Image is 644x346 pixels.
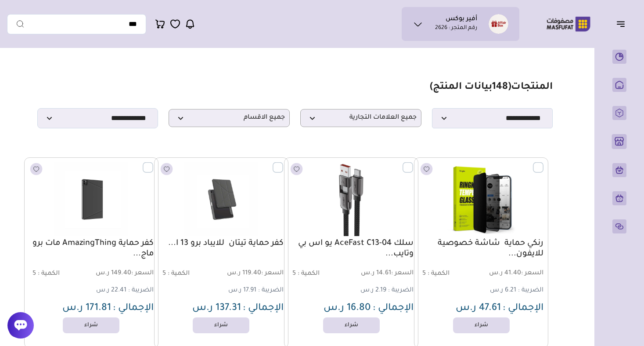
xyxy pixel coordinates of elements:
span: جميع العلامات التجارية [305,114,417,122]
h1: المنتجات [430,81,553,94]
p: رقم المتجر : 2626 [435,24,477,33]
span: ( بيانات المنتج) [430,82,511,93]
img: 20250918191027303400.png [159,162,283,236]
span: 2.19 ر.س [360,287,386,294]
p: جميع الاقسام [169,109,290,127]
img: 20250918190959805423.png [29,162,153,236]
a: شراء [193,317,249,333]
span: الكمية : [168,270,190,277]
img: Logo [540,15,597,33]
span: الكمية : [428,270,450,277]
span: الإجمالي : [113,303,154,314]
span: الإجمالي : [243,303,284,314]
span: 41.40 ر.س [482,270,543,278]
span: الإجمالي : [373,303,414,314]
a: شراء [63,317,119,333]
span: 6.21 ر.س [490,287,516,294]
span: جميع الاقسام [173,114,285,122]
span: 47.61 ر.س [456,303,501,314]
a: كفر حماية AmazingThing مات برو ماج... [29,238,154,259]
span: 171.81 ر.س [62,303,111,314]
span: 148 [492,82,508,93]
img: ماجد العنزي [489,14,508,34]
img: 20250918192927067739.png [289,162,413,236]
span: 149.40 ر.س [92,270,154,278]
span: الإجمالي : [503,303,543,314]
span: السعر : [521,270,543,277]
span: 137.31 ر.س [192,303,241,314]
span: السعر : [391,270,414,277]
span: 17.91 ر.س [228,287,256,294]
span: 5 [422,270,426,277]
a: شراء [323,317,380,333]
span: 5 [292,270,296,277]
span: الضريبة : [258,287,284,294]
span: 119.40 ر.س [222,270,284,278]
span: الكمية : [38,270,60,277]
a: رنكي حماية شاشة خصوصية للايفون... [419,238,543,259]
span: السعر : [261,270,284,277]
a: سلك AceFast C13-04 يو اس بي وتايب... [289,238,414,259]
a: شراء [453,317,510,333]
span: السعر : [131,270,154,277]
span: 16.80 ر.س [324,303,371,314]
h1: أفير بوكس [446,15,477,24]
img: 20250918220812908587.png [419,162,543,236]
a: كفر حماية تيتان للايباد برو 13 ا... [159,238,284,249]
p: جميع العلامات التجارية [300,109,421,127]
span: 5 [32,270,36,277]
span: 22.41 ر.س [96,287,126,294]
span: 14.61 ر.س [352,270,414,278]
span: الضريبة : [388,287,414,294]
span: الضريبة : [518,287,543,294]
span: الضريبة : [128,287,154,294]
span: الكمية : [298,270,320,277]
span: 5 [162,270,166,277]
